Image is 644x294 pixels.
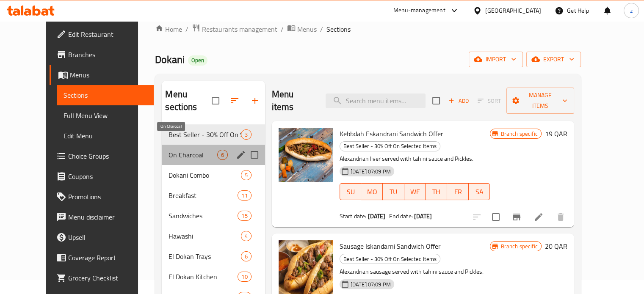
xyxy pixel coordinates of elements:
[340,240,441,253] span: Sausage Iskandarni Sandwich Offer
[68,273,147,283] span: Grocery Checklist
[497,242,541,250] span: Branch specific
[238,190,251,201] div: items
[155,50,185,69] span: Dokani
[50,146,154,166] a: Choice Groups
[64,131,147,141] span: Edit Menu
[57,126,154,146] a: Edit Menu
[241,129,252,140] div: items
[447,183,469,200] button: FR
[485,6,541,15] div: [GEOGRAPHIC_DATA]
[297,24,317,34] span: Menus
[155,24,182,34] a: Home
[326,93,426,108] input: search
[445,94,472,107] button: Add
[383,183,404,200] button: TU
[50,44,154,65] a: Branches
[472,94,506,107] span: Select section first
[340,183,362,200] button: SU
[162,267,265,287] div: El Dokan Kitchen10
[340,267,490,277] p: Alexandrian sausage served with tahini sauce and Pickles.
[279,128,333,182] img: Kebbdah Eskandrani Sandwich Offer
[393,5,445,16] div: Menu-management
[238,192,251,200] span: 11
[162,226,265,246] div: Hawashi4
[287,24,317,35] a: Menus
[169,211,238,221] div: Sandwiches
[169,231,240,241] span: Hawashi
[445,94,472,107] span: Add item
[68,192,147,202] span: Promotions
[169,170,240,180] span: Dokani Combo
[347,168,394,176] span: [DATE] 07:09 PM
[162,165,265,185] div: Dokani Combo5
[427,92,445,110] span: Select section
[368,211,386,222] b: [DATE]
[68,232,147,242] span: Upsell
[497,130,541,138] span: Branch specific
[169,150,217,160] span: On Charcoal
[347,280,394,289] span: [DATE] 07:09 PM
[241,131,251,139] span: 3
[50,24,154,44] a: Edit Restaurant
[57,105,154,126] a: Full Menu View
[50,65,154,85] a: Menus
[169,272,238,282] div: El Dokan Kitchen
[361,183,383,200] button: MO
[469,52,523,67] button: import
[506,88,574,114] button: Manage items
[50,268,154,288] a: Grocery Checklist
[326,24,351,34] span: Sections
[340,211,367,222] span: Start date:
[162,246,265,267] div: El Dokan Trays6
[169,251,240,261] span: El Dokan Trays
[165,88,211,113] h2: Menu sections
[155,24,580,35] nav: breadcrumb
[238,273,251,281] span: 10
[235,148,247,161] button: edit
[64,90,147,100] span: Sections
[426,183,447,200] button: TH
[340,254,440,264] div: Best Seller - 30% Off On Selected Items
[429,186,444,198] span: TH
[340,141,440,151] span: Best Seller - 30% Off On Selected Items
[414,211,432,222] b: [DATE]
[68,253,147,263] span: Coverage Report
[526,52,581,67] button: export
[506,207,527,227] button: Branch-specific-item
[550,207,571,227] button: delete
[340,141,440,151] div: Best Seller - 30% Off On Selected Items
[169,190,238,201] span: Breakfast
[50,227,154,247] a: Upsell
[272,88,316,113] h2: Menu items
[50,207,154,227] a: Menu disclaimer
[68,49,147,60] span: Branches
[241,253,251,261] span: 6
[50,187,154,207] a: Promotions
[185,24,188,34] li: /
[447,96,470,106] span: Add
[202,24,277,34] span: Restaurants management
[241,251,252,261] div: items
[188,57,207,64] span: Open
[162,206,265,226] div: Sandwiches15
[533,212,544,222] a: Edit menu item
[238,211,251,221] div: items
[162,145,265,165] div: On Charcoal6edit
[207,92,224,110] span: Select all sections
[533,54,574,65] span: export
[281,24,284,34] li: /
[241,231,252,241] div: items
[320,24,323,34] li: /
[408,186,423,198] span: WE
[245,91,265,111] button: Add section
[241,232,251,240] span: 4
[68,171,147,181] span: Coupons
[340,154,490,164] p: Alexandrian liver served with tahini sauce and Pickles.
[241,170,252,180] div: items
[50,166,154,187] a: Coupons
[469,183,490,200] button: SA
[545,128,567,140] h6: 19 QAR
[545,240,567,252] h6: 20 QAR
